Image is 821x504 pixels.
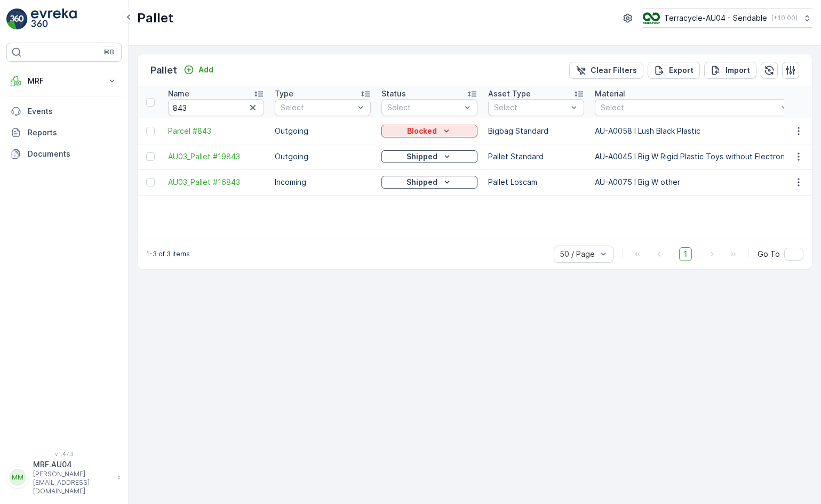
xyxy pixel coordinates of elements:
td: Pallet Loscam [483,169,589,195]
p: [PERSON_NAME][EMAIL_ADDRESS][DOMAIN_NAME] [33,470,112,495]
span: v 1.47.3 [6,451,122,457]
td: AU-A0045 I Big W Rigid Plastic Toys without Electronics [589,144,800,169]
button: MRF [6,70,122,92]
button: Blocked [381,125,477,137]
td: Bigbag Standard [483,118,589,144]
div: MM [9,469,26,486]
p: Select [494,102,568,113]
p: Select [601,102,778,113]
td: Outgoing [269,144,376,169]
input: Search [168,99,264,116]
p: Events [28,106,117,117]
button: Clear Filters [569,62,643,79]
img: logo_light-DOdMpM7g.png [31,9,77,30]
div: Toggle Row Selected [146,178,155,186]
p: Blocked [407,126,437,136]
p: Pallet [137,10,173,27]
button: MMMRF.AU04[PERSON_NAME][EMAIL_ADDRESS][DOMAIN_NAME] [6,459,122,495]
a: Events [6,101,122,122]
p: ( +10:00 ) [771,14,798,22]
img: logo [6,9,28,30]
p: Status [381,88,406,99]
p: MRF.AU04 [33,459,112,470]
p: Shipped [406,177,437,188]
div: Toggle Row Selected [146,127,155,135]
p: Select [387,102,461,113]
a: Reports [6,122,122,143]
p: Export [669,65,694,76]
button: Terracycle-AU04 - Sendable(+10:00) [643,9,812,28]
p: Asset Type [488,88,531,99]
td: Pallet Standard [483,144,589,169]
td: Outgoing [269,118,376,144]
p: Shipped [406,151,437,162]
p: MRF [28,76,100,86]
div: Toggle Row Selected [146,152,155,161]
p: Documents [28,149,117,159]
td: Incoming [269,169,376,195]
span: Go To [758,249,780,259]
p: 1-3 of 3 items [146,250,190,258]
p: Add [198,64,213,75]
p: Select [281,102,354,113]
button: Import [704,62,756,79]
p: Import [726,65,750,76]
td: AU-A0058 I Lush Black Plastic [589,118,800,144]
button: Shipped [381,176,477,189]
p: Material [595,88,625,99]
button: Add [179,63,218,76]
td: AU-A0075 I Big W other [589,169,800,195]
span: 1 [679,247,692,261]
p: Pallet [150,63,177,78]
p: ⌘B [103,48,114,56]
p: Name [168,88,189,99]
p: Type [275,88,293,99]
p: Terracycle-AU04 - Sendable [664,13,767,23]
a: AU03_Pallet #16843 [168,177,264,188]
p: Clear Filters [591,65,637,76]
button: Export [648,62,700,79]
button: Shipped [381,150,477,163]
img: terracycle_logo.png [643,12,660,24]
a: Parcel #843 [168,126,264,136]
a: Documents [6,143,122,165]
p: Reports [28,127,117,138]
a: AU03_Pallet #19843 [168,151,264,162]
